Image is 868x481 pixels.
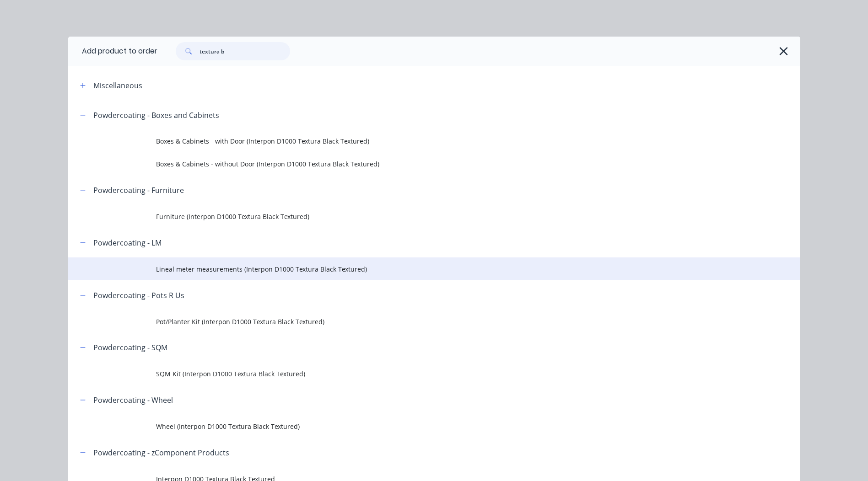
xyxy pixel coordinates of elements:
span: SQM Kit (Interpon D1000 Textura Black Textured) [156,369,671,379]
div: Powdercoating - LM [93,237,162,248]
span: Boxes & Cabinets - without Door (Interpon D1000 Textura Black Textured) [156,159,671,169]
div: Powdercoating - zComponent Products [93,447,229,458]
div: Add product to order [68,37,157,66]
span: Wheel (Interpon D1000 Textura Black Textured) [156,422,671,431]
span: Pot/Planter Kit (Interpon D1000 Textura Black Textured) [156,317,671,326]
div: Powdercoating - Boxes and Cabinets [93,110,219,121]
span: Furniture (Interpon D1000 Textura Black Textured) [156,212,671,221]
div: Powdercoating - Wheel [93,395,173,406]
div: Miscellaneous [93,80,142,91]
span: Boxes & Cabinets - with Door (Interpon D1000 Textura Black Textured) [156,136,671,146]
div: Powdercoating - Furniture [93,185,184,196]
div: Powdercoating - Pots R Us [93,290,184,301]
input: Search... [199,42,290,60]
div: Powdercoating - SQM [93,342,167,353]
span: Lineal meter measurements (Interpon D1000 Textura Black Textured) [156,264,671,274]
